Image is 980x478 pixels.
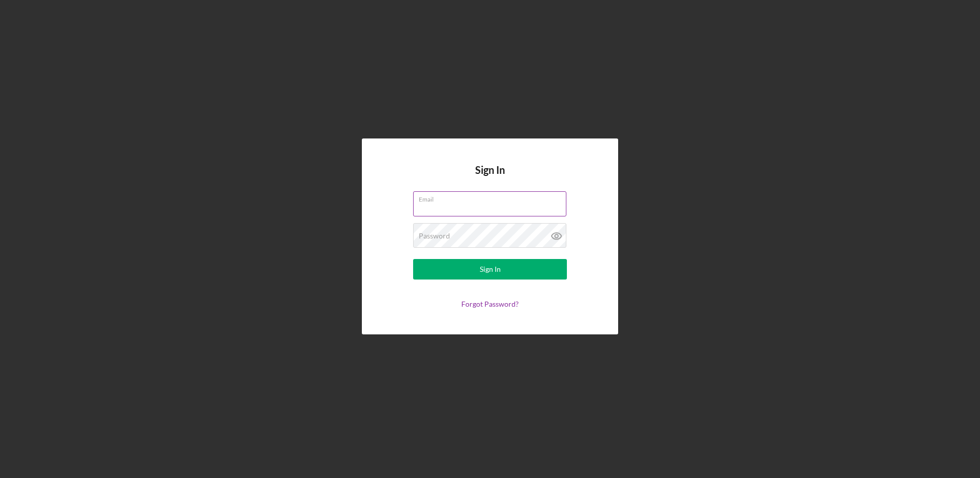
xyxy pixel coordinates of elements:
button: Sign In [413,259,567,280]
label: Password [419,232,450,240]
label: Email [419,192,566,203]
div: Sign In [480,259,501,280]
a: Forgot Password? [461,300,519,308]
h4: Sign In [475,164,505,191]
